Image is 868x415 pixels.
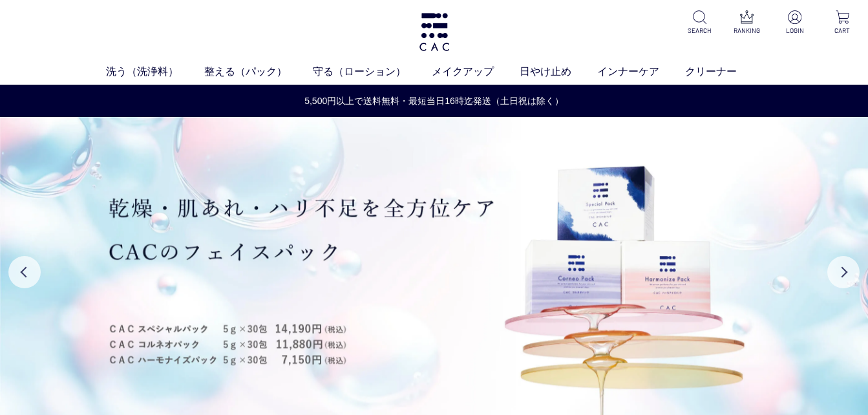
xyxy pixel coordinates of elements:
a: 守る（ローション） [313,64,432,80]
a: メイクアップ [432,64,520,80]
p: SEARCH [684,26,714,36]
a: 5,500円以上で送料無料・最短当日16時迄発送（土日祝は除く） [1,94,867,108]
a: LOGIN [779,10,810,36]
button: Next [827,256,860,288]
a: インナーケア [597,64,685,80]
a: クリーナー [685,64,763,80]
a: 整える（パック） [204,64,313,80]
p: RANKING [732,26,762,36]
a: 日やけ止め [520,64,597,80]
button: Previous [8,256,41,288]
p: LOGIN [779,26,810,36]
a: 洗う（洗浄料） [106,64,204,80]
img: logo [418,13,451,51]
a: RANKING [732,10,762,36]
a: CART [827,10,858,36]
a: SEARCH [684,10,714,36]
p: CART [827,26,858,36]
